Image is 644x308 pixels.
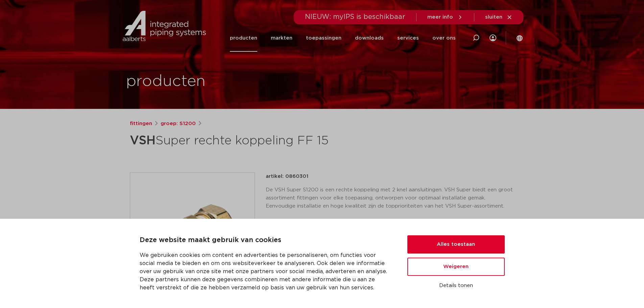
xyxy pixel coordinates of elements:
h1: producten [126,71,206,92]
a: downloads [355,24,384,52]
a: groep: S1200 [161,120,196,128]
a: markten [271,24,292,52]
p: Deze website maakt gebruik van cookies [140,235,391,246]
span: NIEUW: myIPS is beschikbaar [305,14,405,20]
a: toepassingen [306,24,341,52]
img: Product Image for VSH Super rechte koppeling FF 15 [130,173,255,297]
a: over ons [432,24,456,52]
p: De VSH Super S1200 is een rechte koppeling met 2 knel aansluitingen. VSH Super biedt een groot as... [266,186,515,210]
nav: Menu [230,24,456,52]
h1: Super rechte koppeling FF 15 [130,131,384,151]
a: fittingen [130,120,152,128]
span: meer info [427,15,453,20]
strong: VSH [130,135,156,147]
button: Details tonen [407,280,505,291]
p: We gebruiken cookies om content en advertenties te personaliseren, om functies voor social media ... [140,251,391,292]
span: sluiten [485,15,502,20]
button: Alles toestaan [407,235,505,254]
a: producten [230,24,257,52]
p: artikel: 0860301 [266,172,308,181]
a: sluiten [485,14,512,20]
li: meerdere buistypes op één fitting (koper, RVS & staalverzinkt buis) [271,218,515,229]
button: Weigeren [407,258,505,276]
a: services [397,24,419,52]
div: my IPS [490,24,496,52]
a: meer info [427,14,463,20]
